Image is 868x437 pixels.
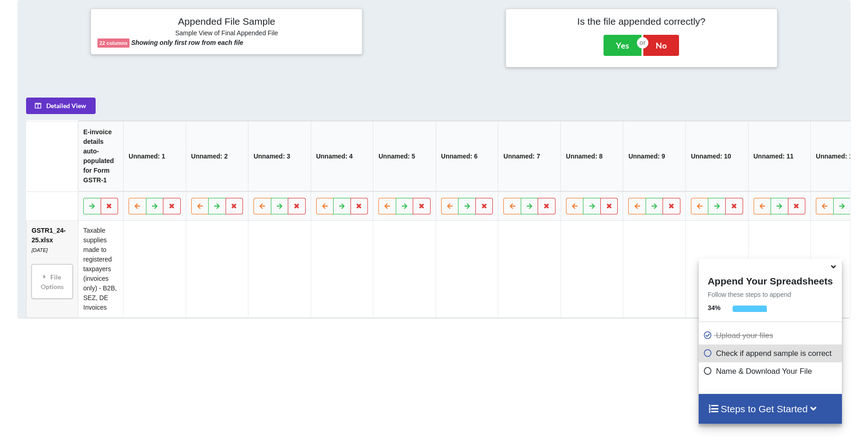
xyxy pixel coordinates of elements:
[685,121,748,192] th: Unnamed: 10
[34,268,70,296] div: File Options
[703,366,840,377] p: Name & Download Your File
[78,221,123,318] td: Taxable supplies made to registered taxpayers (invoices only) - B2B, SEZ, DE Invoices
[99,40,128,46] b: 22 columns
[699,273,842,287] h4: Append Your Spreadsheets
[512,16,771,27] h4: Is the file appended correctly?
[186,121,248,192] th: Unnamed: 2
[123,121,186,192] th: Unnamed: 1
[373,121,436,192] th: Unnamed: 5
[436,121,498,192] th: Unnamed: 6
[131,39,243,46] b: Showing only first row from each file
[27,221,78,318] td: GSTR1_24-25.xlsx
[311,121,373,192] th: Unnamed: 4
[699,290,842,299] p: Follow these steps to append
[708,304,721,311] b: 34 %
[248,121,311,192] th: Unnamed: 3
[748,121,811,192] th: Unnamed: 11
[498,121,561,192] th: Unnamed: 7
[97,16,356,28] h4: Appended File Sample
[623,121,686,192] th: Unnamed: 9
[561,121,623,192] th: Unnamed: 8
[643,35,679,56] button: No
[26,98,96,115] button: Detailed View
[97,29,356,38] h6: Sample View of Final Appended File
[703,348,840,359] p: Check if append sample is correct
[32,248,48,253] i: [DATE]
[78,121,123,192] th: E-invoice details auto-populated for Form GSTR-1
[604,35,642,56] button: Yes
[703,330,840,341] p: Upload your files
[708,403,833,415] h4: Steps to Get Started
